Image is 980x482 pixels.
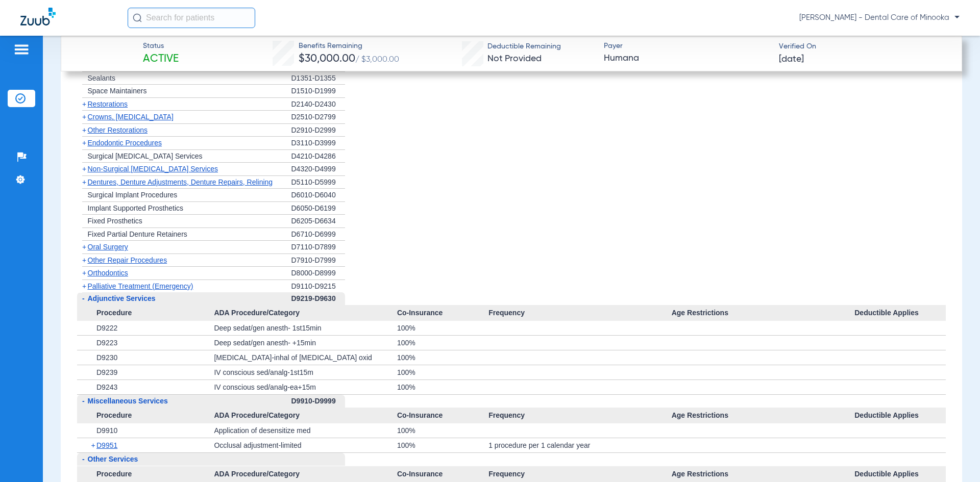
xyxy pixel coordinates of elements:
div: D8000-D8999 [291,267,345,280]
div: D7110-D7899 [291,241,345,254]
span: Frequency [488,408,672,424]
span: Space Maintainers [88,87,147,95]
span: Surgical [MEDICAL_DATA] Services [88,152,203,160]
div: 100% [397,321,488,335]
span: Fixed Partial Denture Retainers [88,230,187,238]
img: hamburger-icon [13,43,30,56]
span: D9239 [96,368,117,376]
div: Occlusal adjustment-limited [214,438,397,452]
span: + [82,126,86,134]
span: ADA Procedure/Category [214,305,397,321]
span: Dentures, Denture Adjustments, Denture Repairs, Relining [88,178,273,186]
span: + [82,269,86,277]
div: 100% [397,380,488,394]
span: D9223 [96,339,117,347]
div: D6050-D6199 [291,202,345,215]
span: - [82,455,85,463]
div: D5110-D5999 [291,176,345,189]
span: Palliative Treatment (Emergency) [88,282,193,290]
input: Search for patients [128,8,255,28]
div: D7910-D7999 [291,254,345,267]
div: D9910-D9999 [291,395,345,408]
div: D6010-D6040 [291,189,345,202]
span: Benefits Remaining [299,41,399,52]
div: Application of desensitize med [214,423,397,438]
span: Restorations [88,100,128,108]
span: Deductible Remaining [487,41,561,52]
span: + [82,243,86,251]
span: D9951 [96,441,117,449]
span: / $3,000.00 [355,56,399,64]
div: 100% [397,438,488,452]
span: Not Provided [487,54,542,63]
div: Deep sedat/gen anesth- 1st15min [214,321,397,335]
div: D4210-D4286 [291,150,345,163]
div: IV conscious sed/analg-ea+15m [214,380,397,394]
div: D2510-D2799 [291,111,345,124]
span: Miscellaneous Services [88,397,168,405]
span: Active [143,52,179,66]
div: IV conscious sed/analg-1st15m [214,365,397,379]
span: Deductible Applies [854,408,946,424]
span: D9910 [96,426,117,435]
span: + [91,438,97,452]
span: Age Restrictions [672,305,855,321]
span: Verified On [779,41,945,52]
span: Non-Surgical [MEDICAL_DATA] Services [88,165,218,173]
div: D2910-D2999 [291,124,345,137]
span: Other Services [88,455,138,463]
span: Payer [604,41,770,52]
div: D2140-D2430 [291,98,345,111]
span: [DATE] [779,53,804,66]
span: + [82,256,86,264]
div: D1351-D1355 [291,72,345,85]
span: Fixed Prosthetics [88,217,142,225]
div: [MEDICAL_DATA]-inhal of [MEDICAL_DATA] oxid [214,350,397,365]
span: Oral Surgery [88,243,128,251]
div: D6205-D6634 [291,215,345,228]
span: [PERSON_NAME] - Dental Care of Minooka [799,13,960,23]
div: 100% [397,336,488,350]
div: D4320-D4999 [291,163,345,176]
div: 100% [397,350,488,365]
span: + [82,282,86,290]
span: D9222 [96,324,117,332]
span: - [82,294,85,302]
span: D9243 [96,383,117,391]
span: Crowns, [MEDICAL_DATA] [88,113,174,121]
span: + [82,139,86,147]
span: Sealants [88,74,115,82]
div: 100% [397,365,488,379]
div: D3110-D3999 [291,137,345,150]
img: Zuub Logo [20,8,56,26]
div: D6710-D6999 [291,228,345,241]
span: + [82,165,86,173]
span: Implant Supported Prosthetics [88,204,184,212]
div: 100% [397,423,488,438]
span: Other Restorations [88,126,148,134]
span: $30,000.00 [299,54,355,64]
span: Co-Insurance [397,408,488,424]
span: - [82,397,85,405]
span: Procedure [77,305,214,321]
div: D9110-D9215 [291,280,345,293]
span: Age Restrictions [672,408,855,424]
span: D9230 [96,353,117,362]
span: Procedure [77,408,214,424]
span: Orthodontics [88,269,128,277]
span: Humana [604,52,770,65]
div: D9219-D9630 [291,292,345,305]
span: Other Repair Procedures [88,256,167,264]
span: Endodontic Procedures [88,139,162,147]
span: Adjunctive Services [88,294,156,302]
div: D1510-D1999 [291,85,345,98]
span: Co-Insurance [397,305,488,321]
span: Frequency [488,305,672,321]
span: + [82,100,86,108]
span: Surgical Implant Procedures [88,191,178,199]
span: + [82,113,86,121]
div: 1 procedure per 1 calendar year [488,438,672,452]
div: Deep sedat/gen anesth- +15min [214,336,397,350]
span: + [82,178,86,186]
span: Deductible Applies [854,305,946,321]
